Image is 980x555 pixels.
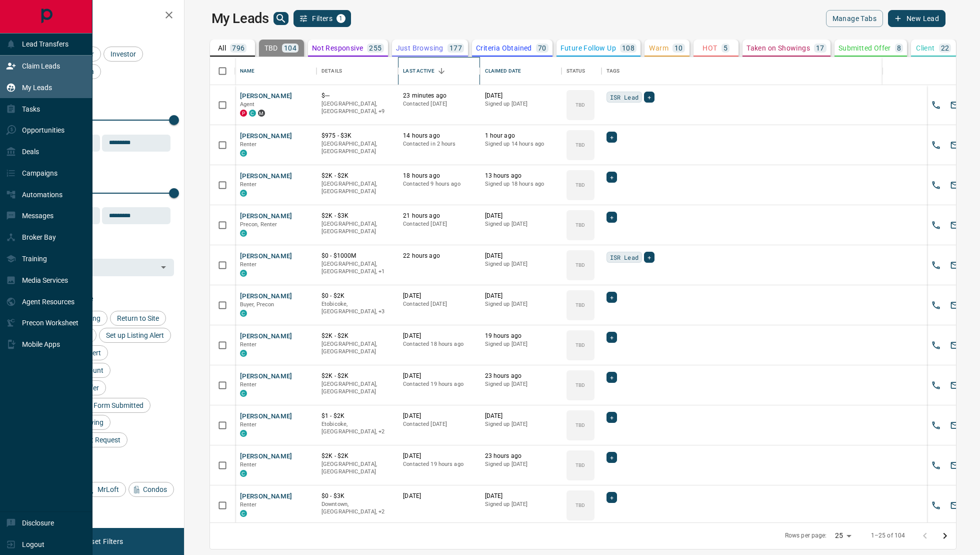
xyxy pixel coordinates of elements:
p: [GEOGRAPHIC_DATA], [GEOGRAPHIC_DATA] [321,180,393,196]
button: [PERSON_NAME] [240,252,292,261]
span: + [610,212,613,222]
svg: Email [950,420,960,430]
p: TBD [575,181,585,189]
svg: Email [950,300,960,310]
p: Just Browsing [396,45,443,52]
p: HOT [702,45,717,52]
span: + [647,92,651,102]
p: 19 hours ago [485,332,556,340]
svg: Call [931,460,941,470]
p: TBD [575,501,585,509]
button: Manage Tabs [826,10,883,27]
span: + [610,452,613,462]
p: Warm [649,45,668,52]
p: [DATE] [485,252,556,260]
p: $2K - $2K [321,172,393,180]
svg: Call [931,420,941,430]
button: [PERSON_NAME] [240,292,292,301]
p: TBD [575,341,585,349]
button: Email [947,178,962,193]
div: + [606,292,617,303]
p: $2K - $2K [321,332,393,340]
button: Email [947,418,962,433]
p: Vaughan, Oakville, Oakville, Brampton, Toronto, Brampton, Mississauga, Barrie, Mississauga [321,100,393,116]
button: Call [928,378,943,393]
div: + [606,412,617,423]
span: Set up Listing Alert [102,331,167,339]
p: [DATE] [403,412,474,420]
span: + [610,132,613,142]
p: 104 [284,45,296,52]
div: Details [316,57,398,85]
button: Email [947,378,962,393]
div: mrloft.ca [258,110,265,117]
p: Contacted 18 hours ago [403,340,474,348]
div: Set up Listing Alert [99,328,171,343]
p: $0 - $1000M [321,252,393,260]
div: Return to Site [110,311,166,326]
p: Submitted Offer [838,45,891,52]
svg: Call [931,500,941,510]
p: 23 hours ago [485,452,556,460]
div: Details [321,57,342,85]
p: 21 hours ago [403,212,474,220]
div: Claimed Date [485,57,521,85]
span: + [610,332,613,342]
p: Signed up [DATE] [485,260,556,268]
button: Call [928,218,943,233]
p: [DATE] [485,212,556,220]
div: Last Active [403,57,434,85]
p: TBD [575,421,585,429]
button: Email [947,458,962,473]
button: [PERSON_NAME] [240,412,292,421]
p: All [218,45,226,52]
div: + [606,132,617,143]
p: 23 hours ago [485,372,556,380]
span: Renter [240,381,257,388]
svg: Call [931,180,941,190]
div: Name [240,57,255,85]
p: 23 minutes ago [403,92,474,100]
p: Signed up [DATE] [485,420,556,428]
button: Email [947,258,962,273]
div: + [644,252,654,263]
span: Renter [240,141,257,148]
span: + [647,252,651,262]
p: TBD [575,101,585,109]
p: Not Responsive [312,45,363,52]
svg: Call [931,100,941,110]
h1: My Leads [211,11,269,27]
button: Email [947,338,962,353]
p: Signed up 14 hours ago [485,140,556,148]
div: Investor [103,47,143,62]
button: Reset Filters [76,533,129,550]
span: + [610,492,613,502]
p: 17 [816,45,824,52]
p: Criteria Obtained [476,45,532,52]
p: Signed up [DATE] [485,340,556,348]
div: property.ca [240,110,247,117]
p: Signed up [DATE] [485,220,556,228]
p: $--- [321,92,393,100]
p: Midtown | Central, Toronto [321,500,393,516]
p: $0 - $3K [321,492,393,500]
svg: Email [950,220,960,230]
span: Return to Site [113,314,162,322]
p: $2K - $2K [321,452,393,460]
button: Email [947,218,962,233]
div: + [606,172,617,183]
p: 22 [941,45,949,52]
p: Contacted [DATE] [403,220,474,228]
p: 22 hours ago [403,252,474,260]
p: Contacted [DATE] [403,300,474,308]
span: Renter [240,261,257,268]
span: Renter [240,461,257,468]
button: Call [928,138,943,153]
p: Signed up [DATE] [485,100,556,108]
button: [PERSON_NAME] [240,372,292,381]
svg: Call [931,260,941,270]
p: [DATE] [403,372,474,380]
span: Agent [240,101,255,108]
div: Name [235,57,316,85]
span: Renter [240,181,257,188]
